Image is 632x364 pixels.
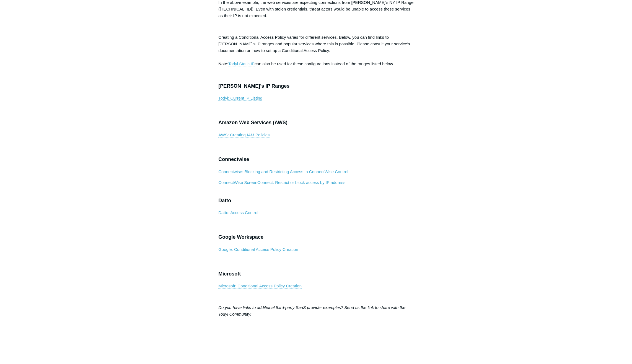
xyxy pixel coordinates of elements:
a: Microsoft: Conditional Access Policy Creation [218,284,302,288]
p: Creating a Conditional Access Policy varies for different services. Below, you can find links to ... [218,34,414,67]
h3: Connectwise [218,155,414,163]
a: ConnectWise ScreenConnect: Restrict or block access by IP address [218,180,345,185]
h3: Datto [218,197,414,205]
a: AWS: Creating IAM Policies [218,132,270,137]
h3: Google Workspace [218,233,414,241]
h3: [PERSON_NAME]'s IP Ranges [218,82,414,90]
a: Google: Conditional Access Policy Creation [218,247,298,252]
h3: Microsoft [218,270,414,278]
h3: Amazon Web Services (AWS) [218,119,414,127]
em: Do you have links to additional third-party SaaS provider examples? Send us the link to share wit... [218,305,405,316]
a: Connectwise: Blocking and Restricting Access to ConnectWise Control [218,169,348,174]
a: Datto: Access Control [218,210,258,215]
a: Todyl: Current IP Listing [218,96,262,101]
a: Todyl Static IP [228,61,255,66]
